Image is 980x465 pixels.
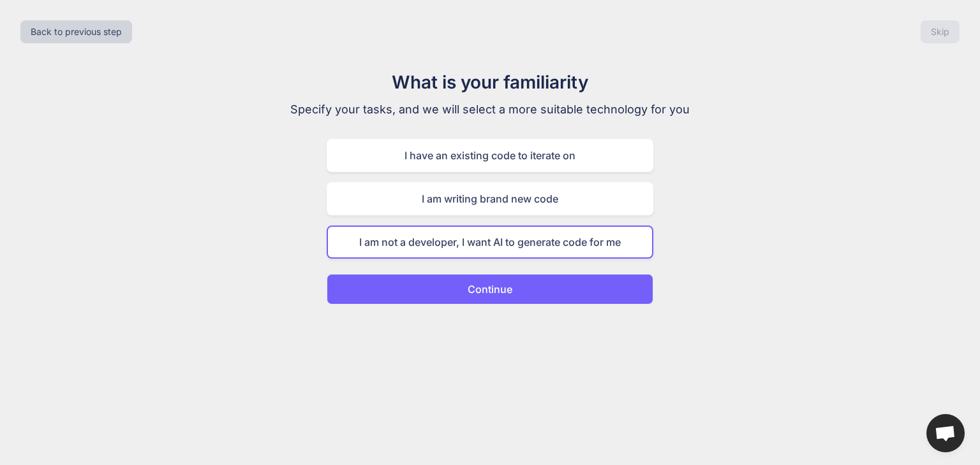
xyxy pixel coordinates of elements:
[276,69,704,96] h1: What is your familiarity
[327,182,653,215] div: I am writing brand new code
[327,139,653,172] div: I have an existing code to iterate on
[327,274,653,304] button: Continue
[468,282,512,297] p: Continue
[327,225,653,259] div: I am not a developer, I want AI to generate code for me
[20,20,132,43] button: Back to previous step
[276,101,704,118] p: Specify your tasks, and we will select a more suitable technology for you
[926,414,965,452] a: Open chat
[921,20,960,43] button: Skip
